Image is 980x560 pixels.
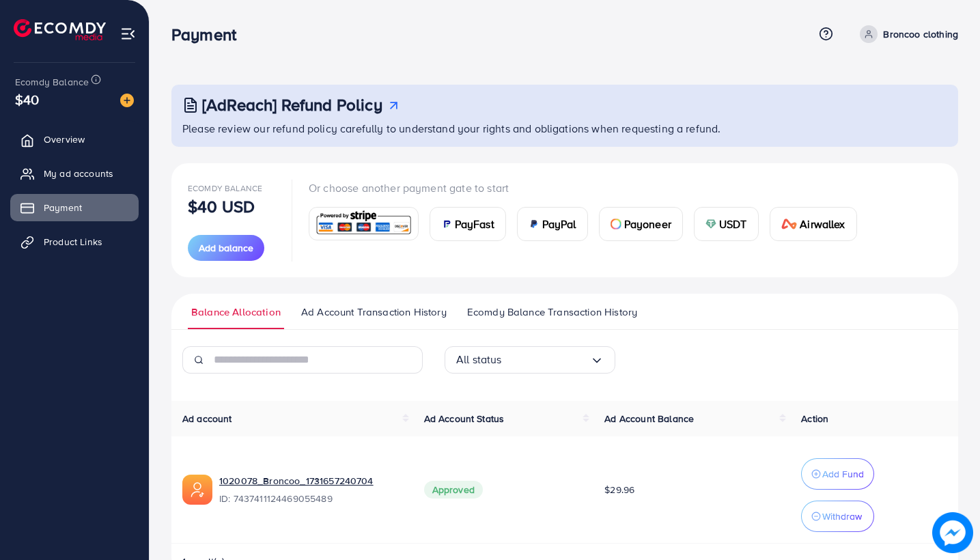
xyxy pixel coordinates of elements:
[188,235,264,261] button: Add balance
[15,75,89,89] span: Ecomdy Balance
[10,126,139,153] a: Overview
[430,207,506,241] a: cardPayFast
[599,207,683,241] a: cardPayoneer
[313,209,414,238] img: card
[171,25,247,44] h3: Payment
[822,508,862,524] p: Withdraw
[529,219,540,229] img: card
[14,19,106,40] img: logo
[822,466,864,482] p: Add Fund
[182,412,232,425] span: Ad account
[719,216,747,232] span: USDT
[44,132,85,146] span: Overview
[854,25,958,43] a: Broncoo clothing
[883,26,958,42] p: Broncoo clothing
[781,219,798,229] img: card
[191,305,281,320] span: Balance Allocation
[542,216,576,232] span: PayPal
[10,194,139,221] a: Payment
[188,182,262,194] span: Ecomdy Balance
[424,481,483,499] span: Approved
[455,216,494,232] span: PayFast
[188,198,255,214] p: $40 USD
[10,160,139,187] a: My ad accounts
[202,95,382,115] h3: [AdReach] Refund Policy
[219,474,374,488] a: 1020078_Broncoo_1731657240704
[182,120,950,137] p: Please review our refund policy carefully to understand your rights and obligations when requesti...
[44,235,102,249] span: Product Links
[770,207,857,241] a: cardAirwallex
[10,228,139,255] a: Product Links
[932,512,973,553] img: image
[309,207,419,240] a: card
[801,501,874,532] button: Withdraw
[624,216,671,232] span: Payoneer
[456,349,502,370] span: All status
[611,219,621,229] img: card
[44,167,113,180] span: My ad accounts
[801,458,874,490] button: Add Fund
[424,412,505,425] span: Ad Account Status
[219,474,402,505] div: <span class='underline'>1020078_Broncoo_1731657240704</span></br>7437411124469055489
[705,219,716,229] img: card
[309,180,868,196] p: Or choose another payment gate to start
[15,89,39,109] span: $40
[120,26,136,42] img: menu
[120,94,134,107] img: image
[441,219,452,229] img: card
[604,483,634,496] span: $29.96
[44,201,82,214] span: Payment
[604,412,694,425] span: Ad Account Balance
[801,412,828,425] span: Action
[694,207,759,241] a: cardUSDT
[445,346,615,374] div: Search for option
[219,492,402,505] span: ID: 7437411124469055489
[467,305,637,320] span: Ecomdy Balance Transaction History
[502,349,590,370] input: Search for option
[517,207,588,241] a: cardPayPal
[182,475,212,505] img: ic-ads-acc.e4c84228.svg
[800,216,845,232] span: Airwallex
[199,241,253,255] span: Add balance
[301,305,447,320] span: Ad Account Transaction History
